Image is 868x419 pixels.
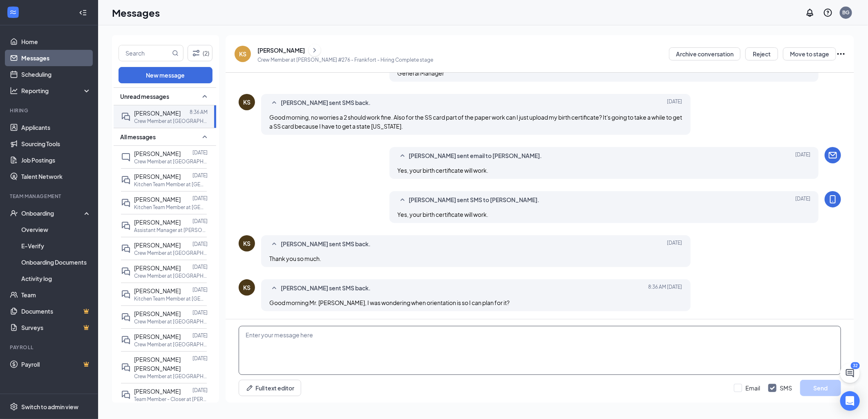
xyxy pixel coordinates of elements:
[190,109,208,116] p: 8:36 AM
[121,363,131,372] svg: DoubleChat
[823,8,833,18] svg: QuestionInfo
[269,98,279,108] svg: SmallChevronUp
[134,173,181,180] span: [PERSON_NAME]
[134,295,208,302] p: Kitchen Team Member at [GEOGRAPHIC_DATA][PERSON_NAME] #276 - [GEOGRAPHIC_DATA]
[269,283,279,293] svg: SmallChevronUp
[120,133,156,141] span: All messages
[269,114,682,130] span: Good morning, no worries a 2 should work fine. Also for the SS card part of the paper work can I ...
[311,45,319,55] svg: ChevronRight
[21,238,91,254] a: E-Verify
[134,318,208,325] p: Crew Member at [GEOGRAPHIC_DATA][PERSON_NAME] #276 - [GEOGRAPHIC_DATA]
[21,287,91,303] a: Team
[10,209,18,217] svg: UserCheck
[134,109,181,117] span: [PERSON_NAME]
[21,33,91,50] a: Home
[10,107,89,114] div: Hiring
[309,44,321,56] button: ChevronRight
[845,368,855,378] svg: ChatActive
[134,158,208,165] p: Crew Member at [GEOGRAPHIC_DATA][PERSON_NAME] #276 - [GEOGRAPHIC_DATA]
[246,384,254,392] svg: Pen
[192,286,208,293] p: [DATE]
[121,198,131,208] svg: DoubleChat
[134,181,208,188] p: Kitchen Team Member at [GEOGRAPHIC_DATA][PERSON_NAME] #276 - [GEOGRAPHIC_DATA]
[795,195,810,205] span: [DATE]
[21,66,91,82] a: Scheduling
[21,136,91,152] a: Sourcing Tools
[840,391,860,411] div: Open Intercom Messenger
[121,152,131,162] svg: ChatInactive
[134,287,181,294] span: [PERSON_NAME]
[192,263,208,270] p: [DATE]
[121,112,131,122] svg: DoubleChat
[243,283,251,292] div: KS
[21,209,84,217] div: Onboarding
[134,396,208,403] p: Team Member - Closer at [PERSON_NAME] #276 - Frankfort
[239,50,246,58] div: KS
[200,91,210,101] svg: SmallChevronUp
[21,221,91,238] a: Overview
[745,47,778,60] button: Reject
[188,45,213,61] button: Filter (2)
[192,332,208,339] p: [DATE]
[21,254,91,270] a: Onboarding Documents
[21,356,91,372] a: PayrollCrown
[134,196,181,203] span: [PERSON_NAME]
[239,380,301,396] button: Full text editorPen
[192,241,208,247] p: [DATE]
[21,319,91,336] a: SurveysCrown
[10,403,18,411] svg: Settings
[269,239,279,249] svg: SmallChevronUp
[21,303,91,319] a: DocumentsCrown
[243,98,251,106] div: KS
[398,151,407,161] svg: SmallChevronUp
[281,239,371,249] span: [PERSON_NAME] sent SMS back.
[257,56,433,63] p: Crew Member at [PERSON_NAME] #276 - Frankfort - Hiring Complete stage
[134,264,181,272] span: [PERSON_NAME]
[192,195,208,202] p: [DATE]
[112,6,160,20] h1: Messages
[281,98,371,108] span: [PERSON_NAME] sent SMS back.
[257,46,305,54] div: [PERSON_NAME]
[649,283,682,293] span: [DATE] 8:36 AM
[121,221,131,231] svg: DoubleChat
[836,49,846,59] svg: Ellipses
[200,132,210,142] svg: SmallChevronUp
[134,333,181,340] span: [PERSON_NAME]
[269,299,510,306] span: Good morning Mr. [PERSON_NAME], I was wondering when orientation is so I can plan for it?
[134,250,208,256] p: Crew Member at [GEOGRAPHIC_DATA][PERSON_NAME] #276 - [GEOGRAPHIC_DATA]
[121,335,131,345] svg: DoubleChat
[243,239,251,247] div: KS
[10,193,89,200] div: Team Management
[783,47,836,60] button: Move to stage
[409,151,542,161] span: [PERSON_NAME] sent email to [PERSON_NAME].
[21,168,91,185] a: Talent Network
[119,67,213,83] button: New message
[21,270,91,287] a: Activity log
[121,267,131,276] svg: DoubleChat
[121,390,131,400] svg: DoubleChat
[134,272,208,279] p: Crew Member at [GEOGRAPHIC_DATA][PERSON_NAME] #276 - [GEOGRAPHIC_DATA]
[134,204,208,211] p: Kitchen Team Member at [GEOGRAPHIC_DATA][PERSON_NAME] #276 - [GEOGRAPHIC_DATA]
[842,9,850,16] div: BG
[409,195,540,205] span: [PERSON_NAME] sent SMS to [PERSON_NAME].
[134,388,181,395] span: [PERSON_NAME]
[172,50,179,56] svg: MagnifyingGlass
[828,150,838,160] svg: Email
[134,241,181,249] span: [PERSON_NAME]
[10,344,89,351] div: Payroll
[840,363,860,383] button: ChatActive
[269,255,321,262] span: Thank you so much.
[121,175,131,185] svg: DoubleChat
[398,167,489,174] span: Yes, your birth certificate will work.
[121,290,131,299] svg: DoubleChat
[134,118,208,125] p: Crew Member at [GEOGRAPHIC_DATA][PERSON_NAME] #276 - [GEOGRAPHIC_DATA]
[134,310,181,317] span: [PERSON_NAME]
[134,150,181,157] span: [PERSON_NAME]
[121,244,131,254] svg: DoubleChat
[192,218,208,225] p: [DATE]
[281,283,371,293] span: [PERSON_NAME] sent SMS back.
[134,341,208,348] p: Crew Member at [GEOGRAPHIC_DATA][PERSON_NAME] #276 - [GEOGRAPHIC_DATA]
[134,218,181,226] span: [PERSON_NAME]
[800,380,841,396] button: Send
[10,87,18,95] svg: Analysis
